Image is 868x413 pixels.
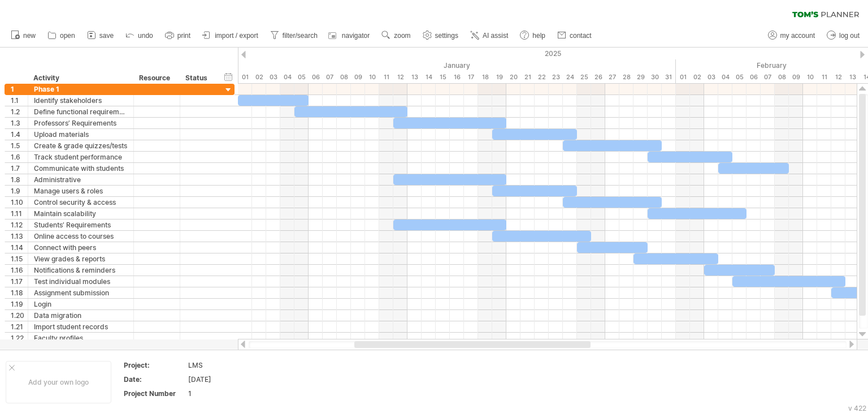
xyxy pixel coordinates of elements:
a: log out [824,28,863,43]
a: zoom [379,28,414,43]
a: filter/search [267,28,321,43]
div: Sunday, 5 January 2025 [294,71,309,83]
span: navigator [342,32,370,40]
div: Thursday, 2 January 2025 [252,71,266,83]
span: help [532,32,545,40]
div: Saturday, 8 February 2025 [775,71,789,83]
div: Thursday, 23 January 2025 [549,71,563,83]
div: Tuesday, 4 February 2025 [718,71,732,83]
div: Sunday, 2 February 2025 [690,71,704,83]
div: Thursday, 16 January 2025 [450,71,464,83]
div: Sunday, 19 January 2025 [492,71,506,83]
div: 1.7 [11,163,28,174]
div: 1 [11,84,28,94]
span: log out [839,32,860,40]
div: Monday, 6 January 2025 [309,71,323,83]
a: save [84,28,117,43]
div: Monday, 3 February 2025 [704,71,718,83]
div: Date: [124,375,186,384]
div: 1.16 [11,265,28,276]
div: 1.15 [11,253,28,264]
div: Tuesday, 14 January 2025 [422,71,436,83]
div: Thursday, 9 January 2025 [351,71,365,83]
div: 1.13 [11,231,28,242]
div: 1.10 [11,197,28,208]
span: contact [570,32,592,40]
div: Resource [139,72,173,84]
div: Wednesday, 12 February 2025 [831,71,845,83]
div: Test individual modules [34,276,128,287]
div: Online access to courses [34,231,128,242]
a: import / export [199,28,262,43]
div: Monday, 10 February 2025 [803,71,817,83]
div: Monday, 27 January 2025 [605,71,619,83]
div: Status [185,72,210,84]
div: View grades & reports [34,253,128,264]
div: Data migration [34,310,128,321]
span: open [60,32,75,40]
div: 1 [188,389,283,398]
span: undo [138,32,153,40]
a: print [162,28,194,43]
a: new [8,28,39,43]
div: Saturday, 1 February 2025 [676,71,690,83]
div: 1.14 [11,242,28,253]
a: navigator [327,28,373,43]
div: Maintain scalability [34,208,128,219]
div: Tuesday, 21 January 2025 [520,71,535,83]
div: Manage users & roles [34,186,128,196]
div: 1.4 [11,129,28,140]
span: my account [780,32,815,40]
div: v 422 [848,404,866,412]
div: January 2025 [238,59,676,71]
div: Wednesday, 5 February 2025 [732,71,747,83]
div: Upload materials [34,129,128,140]
div: Connect with peers [34,242,128,253]
div: Tuesday, 11 February 2025 [817,71,831,83]
div: Project: [124,360,186,370]
div: Login [34,299,128,309]
div: Saturday, 18 January 2025 [478,71,492,83]
div: 1.5 [11,140,28,151]
div: Create & grade quizzes/tests [34,140,128,151]
div: 1.17 [11,276,28,287]
div: 1.20 [11,310,28,321]
div: Thursday, 30 January 2025 [648,71,662,83]
div: Friday, 3 January 2025 [266,71,280,83]
div: Sunday, 9 February 2025 [789,71,803,83]
div: Assignment submission [34,287,128,298]
div: Notifications & reminders [34,265,128,276]
span: zoom [394,32,410,40]
div: Project Number [124,389,186,398]
div: Thursday, 13 February 2025 [845,71,860,83]
div: Wednesday, 8 January 2025 [337,71,351,83]
div: 1.6 [11,152,28,162]
span: import / export [215,32,258,40]
div: Communicate with students [34,163,128,174]
div: Tuesday, 7 January 2025 [323,71,337,83]
div: Monday, 13 January 2025 [407,71,422,83]
div: Sunday, 12 January 2025 [393,71,407,83]
div: Tuesday, 28 January 2025 [619,71,633,83]
span: settings [435,32,458,40]
div: 1.9 [11,186,28,196]
div: 1.2 [11,106,28,117]
a: help [517,28,549,43]
div: 1.11 [11,208,28,219]
a: open [45,28,79,43]
span: filter/search [283,32,318,40]
div: 1.18 [11,287,28,298]
div: Friday, 10 January 2025 [365,71,379,83]
div: Saturday, 4 January 2025 [280,71,294,83]
a: settings [420,28,462,43]
div: Saturday, 25 January 2025 [577,71,591,83]
div: Sunday, 26 January 2025 [591,71,605,83]
div: Wednesday, 15 January 2025 [436,71,450,83]
div: Wednesday, 1 January 2025 [238,71,252,83]
div: Add your own logo [6,361,111,403]
div: Identify stakeholders [34,95,128,106]
span: new [23,32,36,40]
div: Saturday, 11 January 2025 [379,71,393,83]
div: LMS [188,360,283,370]
div: Friday, 24 January 2025 [563,71,577,83]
